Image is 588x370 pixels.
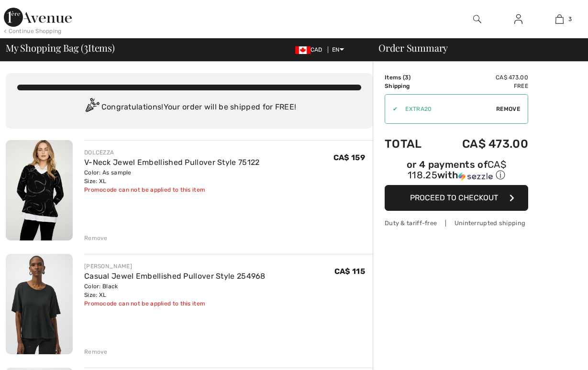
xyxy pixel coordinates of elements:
[6,254,73,354] img: Casual Jewel Embellished Pullover Style 254968
[84,234,108,242] div: Remove
[385,82,436,90] td: Shipping
[436,128,528,160] td: CA$ 473.00
[385,105,398,113] div: ✔
[436,82,528,90] td: Free
[385,160,528,182] div: or 4 payments of with
[385,185,528,211] button: Proceed to Checkout
[84,185,260,194] div: Promocode can not be applied to this item
[333,153,365,162] span: CA$ 159
[4,8,72,27] img: 1ère Avenue
[408,159,506,181] span: CA$ 118.25
[473,13,481,25] img: search the website
[458,172,493,181] img: Sezzle
[84,272,266,281] a: Casual Jewel Embellished Pullover Style 254968
[17,98,361,117] div: Congratulations! Your order will be shipped for FREE!
[6,43,115,53] span: My Shopping Bag ( Items)
[84,148,260,157] div: DOLCEZZA
[436,73,528,82] td: CA$ 473.00
[385,73,436,82] td: Items ( )
[84,262,266,271] div: [PERSON_NAME]
[385,128,436,160] td: Total
[405,74,409,81] span: 3
[295,46,311,54] img: Canadian Dollar
[6,140,73,240] img: V-Neck Jewel Embellished Pullover Style 75122
[84,348,108,356] div: Remove
[385,218,528,228] div: Duty & tariff-free | Uninterrupted shipping
[555,13,564,25] img: My Bag
[84,41,88,53] span: 3
[84,282,266,299] div: Color: Black Size: XL
[410,193,498,202] span: Proceed to Checkout
[540,13,580,25] a: 3
[295,46,326,53] span: CAD
[84,299,266,308] div: Promocode can not be applied to this item
[568,15,572,23] span: 3
[507,13,530,25] a: Sign In
[398,95,496,123] input: Promo code
[385,160,528,185] div: or 4 payments ofCA$ 118.25withSezzle Click to learn more about Sezzle
[84,168,260,185] div: Color: As sample Size: XL
[496,105,520,113] span: Remove
[4,27,62,35] div: < Continue Shopping
[82,98,101,117] img: Congratulation2.svg
[84,158,260,167] a: V-Neck Jewel Embellished Pullover Style 75122
[332,46,344,53] span: EN
[334,267,365,276] span: CA$ 115
[514,13,522,25] img: My Info
[367,43,582,53] div: Order Summary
